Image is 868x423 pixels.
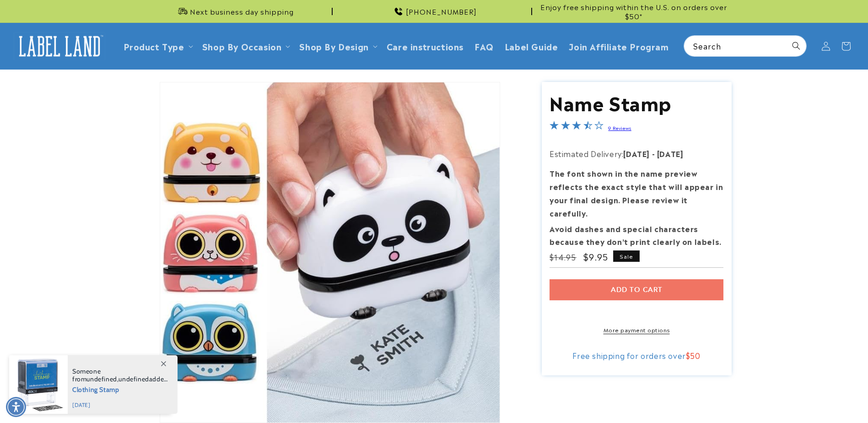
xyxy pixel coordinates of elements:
[387,41,464,51] span: Care instructions
[11,28,109,64] a: Label Land
[406,7,477,16] span: [PHONE_NUMBER]
[550,147,723,160] p: Estimated Delivery:
[608,125,631,131] a: 9 Reviews
[669,59,859,382] iframe: Gorgias live chat window
[469,35,499,57] a: FAQ
[786,36,806,56] button: Search
[550,325,723,334] a: More payment options
[381,35,469,57] a: Care instructions
[550,251,577,262] s: $14.95
[299,40,368,52] a: Shop By Design
[623,148,650,159] strong: [DATE]
[197,35,294,57] summary: Shop By Occasion
[657,148,684,159] strong: [DATE]
[536,2,732,20] span: Enjoy free shipping within the U.S. on orders over $50*
[550,223,722,247] strong: Avoid dashes and special characters because they don’t print clearly on labels.
[583,250,609,263] span: $9.95
[294,35,381,57] summary: Shop By Design
[499,35,564,57] a: Label Guide
[550,90,723,114] h1: Name Stamp
[505,41,558,51] span: Label Guide
[72,368,168,383] span: Someone from , added this product to their cart.
[652,148,655,159] strong: -
[6,397,26,417] div: Accessibility Menu
[119,375,149,383] span: undefined
[563,35,674,57] a: Join Affiliate Program
[474,41,494,51] span: FAQ
[613,250,640,262] span: Sale
[569,41,669,51] span: Join Affiliate Program
[118,35,197,57] summary: Product Type
[190,7,294,16] span: Next business day shipping
[14,32,105,60] img: Label Land
[202,41,282,51] span: Shop By Occasion
[826,384,859,414] iframe: Gorgias live chat messenger
[124,40,184,52] a: Product Type
[550,351,723,360] div: Free shipping for orders over
[550,122,604,133] span: 3.3-star overall rating
[86,375,117,383] span: undefined
[550,168,723,218] strong: The font shown in the name preview reflects the exact style that will appear in your final design...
